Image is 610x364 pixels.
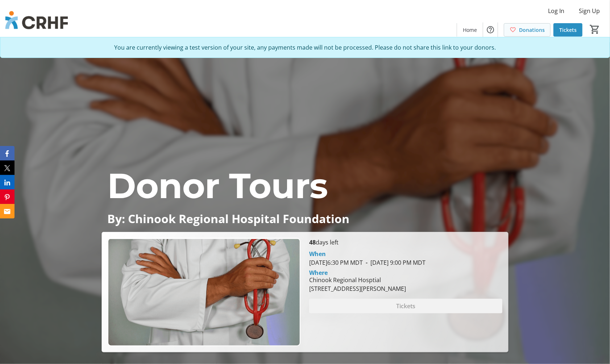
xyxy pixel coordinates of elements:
[483,22,498,37] button: Help
[363,259,426,267] span: [DATE] 9:00 PM MDT
[309,250,326,258] div: When
[309,259,363,267] span: [DATE] 6:30 PM MDT
[579,7,600,15] span: Sign Up
[108,238,300,346] img: Campaign CTA Media Photo
[107,164,328,207] span: Donor Tours
[542,5,570,17] button: Log In
[309,270,328,276] div: Where
[553,23,582,37] a: Tickets
[101,212,508,226] div: By: Chinook Regional Hospital Foundation
[309,238,316,246] span: 48
[4,3,69,39] img: Chinook Regional Hospital Foundation's Logo
[559,26,577,34] span: Tickets
[363,259,370,267] span: -
[309,276,406,284] div: Chinook Regional Hosptial
[463,26,477,34] span: Home
[573,5,606,17] button: Sign Up
[457,23,483,37] a: Home
[309,284,406,293] div: [STREET_ADDRESS][PERSON_NAME]
[519,26,545,34] span: Donations
[588,23,601,36] button: Cart
[309,238,502,247] p: days left
[504,23,551,37] a: Donations
[548,7,564,15] span: Log In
